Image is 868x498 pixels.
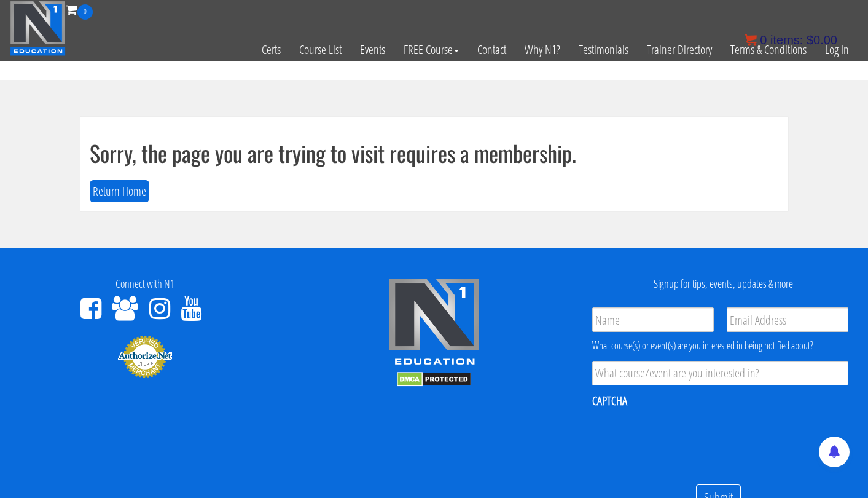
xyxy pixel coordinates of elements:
[397,372,471,387] img: DMCA.com Protection Status
[745,34,757,46] img: icon11.png
[807,33,813,47] span: $
[592,393,627,409] label: CAPTCHA
[745,33,837,47] a: 0 items: $0.00
[10,1,66,56] img: n1-education
[816,20,858,80] a: Log In
[468,20,515,80] a: Contact
[592,417,779,465] iframe: reCAPTCHA
[760,33,767,47] span: 0
[592,338,848,353] div: What course(s) or event(s) are you interested in being notified about?
[727,307,848,332] input: Email Address
[90,180,149,203] button: Return Home
[66,1,93,18] a: 0
[807,33,837,47] bdi: 0.00
[770,33,803,47] span: items:
[290,20,351,80] a: Course List
[721,20,816,80] a: Terms & Conditions
[388,278,480,369] img: n1-edu-logo
[351,20,394,80] a: Events
[117,334,173,379] img: Authorize.Net Merchant - Click to Verify
[9,278,280,290] h4: Connect with N1
[592,307,714,332] input: Name
[77,4,93,20] span: 0
[515,20,569,80] a: Why N1?
[588,278,859,290] h4: Signup for tips, events, updates & more
[569,20,638,80] a: Testimonials
[394,20,468,80] a: FREE Course
[90,141,779,165] h1: Sorry, the page you are trying to visit requires a membership.
[638,20,721,80] a: Trainer Directory
[592,361,848,385] input: What course/event are you interested in?
[252,20,290,80] a: Certs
